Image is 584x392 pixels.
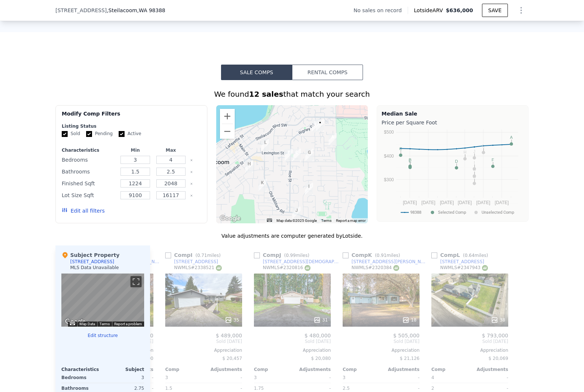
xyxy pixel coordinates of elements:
a: Open this area in Google Maps (opens a new window) [218,214,242,223]
text: [DATE] [476,200,490,205]
div: Lot Size Sqft [62,190,116,200]
div: Characteristics [62,147,116,153]
div: NWMLS # 2347943 [440,265,488,271]
text: F [492,158,494,162]
text: J [473,149,476,154]
button: Clear [190,171,193,173]
div: 10719 102nd St SW [305,183,313,195]
span: $ 20,080 [311,356,331,361]
span: Sold [DATE] [165,338,242,344]
div: Characteristics [61,367,103,372]
label: Pending [86,131,113,137]
div: 18 [402,316,417,324]
button: Show Options [514,3,529,18]
span: $ 793,000 [482,333,508,338]
span: $ 489,000 [216,333,242,338]
div: [STREET_ADDRESS] [174,259,218,265]
span: Sold [DATE] [431,338,508,344]
span: $636,000 [446,7,473,13]
input: Pending [86,131,92,137]
div: Comp [254,367,292,372]
a: [STREET_ADDRESS] [431,259,484,265]
span: Lotside ARV [414,7,446,14]
text: C [399,147,402,151]
div: Min [119,147,152,153]
div: NWMLS # 2320384 [352,265,399,271]
div: 3 [104,372,144,383]
div: - [205,372,242,383]
button: Zoom in [220,109,235,124]
div: No sales on record [354,7,408,14]
span: 4 [431,375,434,380]
div: Modify Comp Filters [62,110,201,123]
div: Comp L [431,251,491,259]
div: Comp J [254,251,312,259]
img: Google [218,214,242,223]
div: Appreciation [343,347,420,353]
button: Clear [190,159,193,162]
a: Terms [99,322,110,326]
text: 98388 [410,210,421,215]
div: Comp K [343,251,403,259]
div: 622 Roe St [285,149,293,161]
div: Appreciation [254,347,331,353]
div: 2403 Lexington St [261,139,269,151]
button: Map Data [79,321,95,327]
text: G [473,175,476,179]
div: Map [61,274,144,327]
span: , WA 98388 [137,7,165,13]
div: 38 [491,316,505,324]
text: [DATE] [403,200,417,205]
div: We found that match your search [55,89,529,99]
button: Toggle fullscreen view [130,276,142,287]
a: [STREET_ADDRESS][PERSON_NAME] [343,259,428,265]
a: [STREET_ADDRESS] [165,259,218,265]
div: 31 [313,316,328,324]
img: Google [63,317,88,327]
div: [STREET_ADDRESS][PERSON_NAME] [352,259,428,265]
div: Appreciation [431,347,508,353]
button: Keyboard shortcuts [70,322,75,325]
svg: A chart. [381,128,523,220]
span: Sold [DATE] [343,338,420,344]
div: 1606 Harrison St [245,160,253,173]
div: - [471,372,508,383]
div: Appreciation [165,347,242,353]
text: K [473,167,476,172]
div: Comp I [165,251,224,259]
div: 1206 Stevens St [258,179,266,192]
div: 10919 107th St SW [292,207,301,219]
a: Open this area in Google Maps (opens a new window) [63,317,88,327]
text: [DATE] [458,200,472,205]
span: ( miles) [460,253,491,258]
text: A [510,135,513,140]
span: 0.91 [377,253,387,258]
div: [STREET_ADDRESS][DEMOGRAPHIC_DATA] [263,259,340,265]
div: Bathrooms [62,166,116,177]
div: Adjustments [470,367,508,372]
div: Subject Property [61,251,119,259]
div: 2720 Webber Ct [293,149,301,161]
div: 299 View Rd [316,119,324,131]
div: - [294,372,331,383]
div: [STREET_ADDRESS] [440,259,484,265]
div: Comp [431,367,470,372]
button: Keyboard shortcuts [267,219,272,222]
div: MLS Data Unavailable [70,265,119,271]
span: ( miles) [281,253,312,258]
text: H [464,150,466,154]
button: Sale Comps [221,65,292,80]
div: 2833 Marietta St [312,120,320,132]
div: Subject [103,367,144,372]
text: D [455,159,458,164]
button: SAVE [482,4,508,17]
text: E [409,159,411,163]
text: $500 [384,130,394,135]
span: , Steilacoom [107,7,165,14]
span: $ 480,000 [305,333,331,338]
div: Comp [165,367,204,372]
div: Bedrooms [61,372,101,383]
button: Zoom out [220,124,235,139]
button: Edit all filters [62,207,105,214]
